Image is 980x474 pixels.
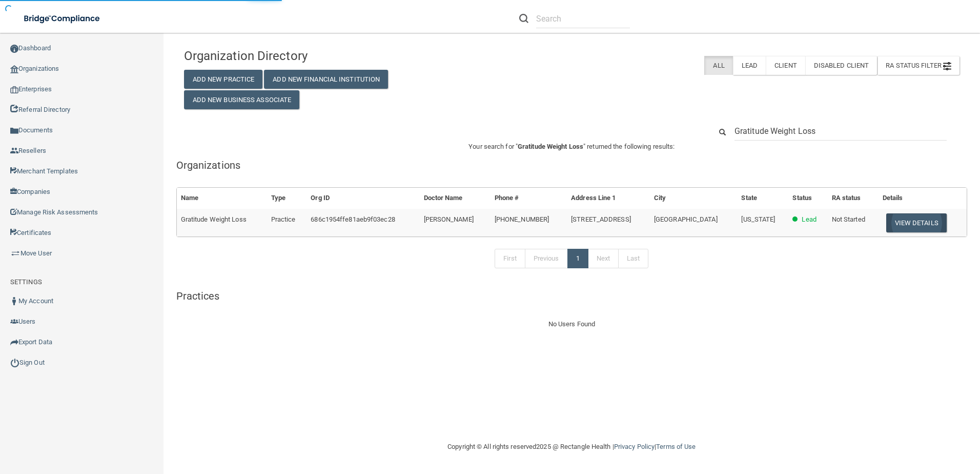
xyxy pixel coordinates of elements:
img: ic-search.3b580494.png [519,14,528,23]
h4: Organization Directory [184,49,432,63]
a: First [495,249,525,268]
span: [US_STATE] [741,215,775,223]
img: bridge_compliance_login_screen.278c3ca4.svg [15,8,110,29]
img: icon-export.b9366987.png [10,338,18,346]
img: ic_reseller.de258add.png [10,147,18,155]
img: ic_power_dark.7ecde6b1.png [10,358,19,367]
a: Last [618,249,648,268]
input: Search [734,122,947,141]
img: icon-users.e205127d.png [10,318,18,326]
div: No Users Found [176,318,967,330]
img: ic_dashboard_dark.d01f4a41.png [10,45,18,53]
span: [STREET_ADDRESS] [571,215,631,223]
span: [PERSON_NAME] [424,215,474,223]
th: Phone # [491,188,567,209]
span: Practice [271,215,296,223]
button: Add New Practice [184,70,263,89]
img: briefcase.64adab9b.png [10,248,21,259]
p: Lead [802,213,816,226]
th: Status [788,188,827,209]
a: Privacy Policy [614,443,655,450]
h5: Practices [176,290,967,302]
img: enterprise.0d942306.png [10,86,18,93]
label: Disabled Client [805,56,877,75]
th: Address Line 1 [567,188,650,209]
a: Terms of Use [656,443,696,450]
img: icon-documents.8dae5593.png [10,127,18,135]
img: organization-icon.f8decf85.png [10,65,18,73]
button: View Details [886,213,947,232]
label: Lead [733,56,766,75]
label: Client [766,56,805,75]
label: All [704,56,732,75]
div: Copyright © All rights reserved 2025 @ Rectangle Health | | [384,430,759,463]
p: Your search for " " returned the following results: [176,141,967,153]
h5: Organizations [176,160,967,171]
a: Previous [525,249,568,268]
th: Doctor Name [420,188,491,209]
img: ic_user_dark.df1a06c3.png [10,297,18,305]
th: Name [177,188,267,209]
th: Org ID [307,188,419,209]
input: Search [536,9,630,28]
th: RA status [828,188,879,209]
span: Gratitude Weight Loss [181,215,247,223]
a: 1 [567,249,588,268]
span: Gratitude Weight Loss [518,143,583,150]
span: Not Started [832,215,865,223]
img: icon-filter@2x.21656d0b.png [943,62,951,70]
label: SETTINGS [10,276,42,288]
button: Add New Business Associate [184,90,300,109]
th: Type [267,188,307,209]
th: State [737,188,788,209]
span: 686c1954ffe81aeb9f03ec28 [311,215,395,223]
a: Next [588,249,619,268]
button: Add New Financial Institution [264,70,388,89]
span: RA Status Filter [886,62,951,69]
span: [GEOGRAPHIC_DATA] [654,215,718,223]
th: Details [879,188,967,209]
th: City [650,188,737,209]
span: [PHONE_NUMBER] [495,215,549,223]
